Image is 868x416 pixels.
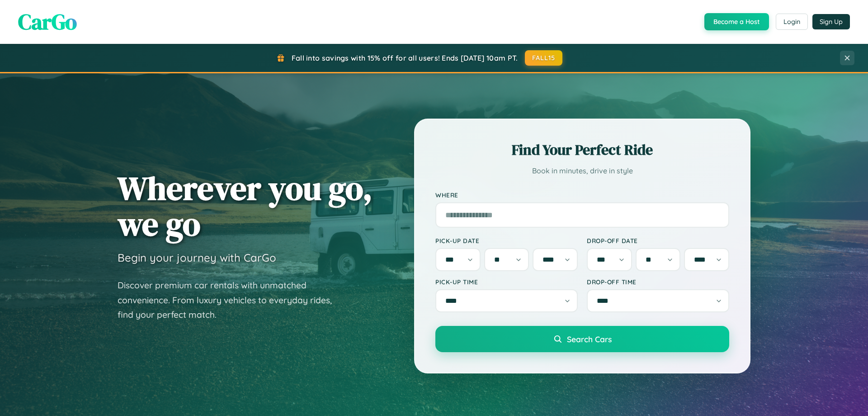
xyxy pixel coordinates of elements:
h1: Wherever you go, we go [118,170,373,242]
p: Discover premium car rentals with unmatched convenience. From luxury vehicles to everyday rides, ... [118,278,344,322]
h2: Find Your Perfect Ride [435,140,729,160]
label: Pick-up Date [435,237,578,244]
button: FALL15 [525,50,563,66]
button: Become a Host [704,13,769,30]
h3: Begin your journey with CarGo [118,251,276,264]
label: Where [435,191,729,199]
button: Search Cars [435,326,729,352]
label: Pick-up Time [435,278,578,286]
label: Drop-off Time [587,278,729,286]
span: Fall into savings with 15% off for all users! Ends [DATE] 10am PT. [292,53,518,62]
p: Book in minutes, drive in style [435,164,729,177]
button: Login [776,14,808,30]
span: CarGo [18,7,77,37]
label: Drop-off Date [587,237,729,244]
button: Sign Up [812,14,850,29]
span: Search Cars [567,334,612,344]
